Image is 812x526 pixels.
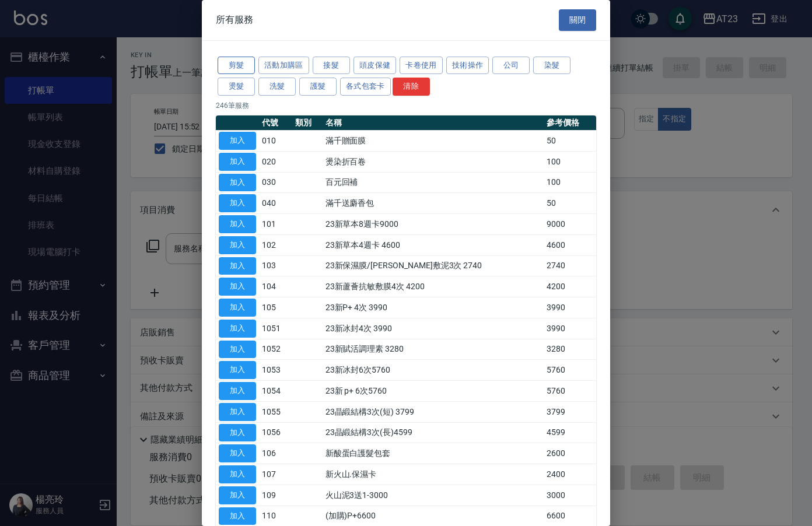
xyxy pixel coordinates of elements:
[323,422,544,443] td: 23晶緞結構3次(長)4599
[323,464,544,485] td: 新火山.保濕卡
[219,486,256,504] button: 加入
[544,422,596,443] td: 4599
[533,57,570,75] button: 染髮
[323,401,544,422] td: 23晶緞結構3次(短) 3799
[323,276,544,297] td: 23新蘆薈抗敏敷膜4次 4200
[259,234,292,255] td: 102
[219,403,256,421] button: 加入
[219,320,256,338] button: 加入
[323,234,544,255] td: 23新草本4週卡 4600
[219,507,256,525] button: 加入
[259,115,292,131] th: 代號
[259,172,292,193] td: 030
[259,464,292,485] td: 107
[544,151,596,172] td: 100
[323,297,544,318] td: 23新P+ 4次 3990
[259,443,292,464] td: 106
[219,278,256,296] button: 加入
[544,276,596,297] td: 4200
[219,236,256,254] button: 加入
[544,297,596,318] td: 3990
[259,255,292,276] td: 103
[219,153,256,171] button: 加入
[323,131,544,152] td: 滿千贈面膜
[259,276,292,297] td: 104
[218,57,255,75] button: 剪髮
[353,57,397,75] button: 頭皮保健
[544,234,596,255] td: 4600
[544,115,596,131] th: 參考價格
[259,422,292,443] td: 1056
[219,382,256,400] button: 加入
[219,444,256,462] button: 加入
[259,381,292,402] td: 1054
[544,318,596,339] td: 3990
[259,318,292,339] td: 1051
[259,339,292,360] td: 1052
[218,78,255,96] button: 燙髮
[446,57,489,75] button: 技術操作
[323,485,544,506] td: 火山泥3送1-3000
[219,465,256,483] button: 加入
[323,255,544,276] td: 23新保濕膜/[PERSON_NAME]敷泥3次 2740
[259,401,292,422] td: 1055
[323,339,544,360] td: 23新賦活調理素 3280
[219,299,256,317] button: 加入
[259,360,292,381] td: 1053
[219,424,256,442] button: 加入
[323,151,544,172] td: 燙染折百卷
[323,214,544,235] td: 23新草本8週卡9000
[323,318,544,339] td: 23新冰封4次 3990
[216,14,253,26] span: 所有服務
[258,78,296,96] button: 洗髮
[219,132,256,150] button: 加入
[259,214,292,235] td: 101
[259,151,292,172] td: 020
[219,257,256,275] button: 加入
[219,194,256,212] button: 加入
[323,443,544,464] td: 新酸蛋白護髮包套
[544,485,596,506] td: 3000
[544,360,596,381] td: 5760
[323,360,544,381] td: 23新冰封6次5760
[393,78,430,96] button: 清除
[544,443,596,464] td: 2600
[259,193,292,214] td: 040
[323,115,544,131] th: 名稱
[544,131,596,152] td: 50
[544,193,596,214] td: 50
[544,381,596,402] td: 5760
[323,381,544,402] td: 23新 p+ 6次5760
[219,174,256,192] button: 加入
[323,172,544,193] td: 百元回補
[258,57,309,75] button: 活動加購區
[259,485,292,506] td: 109
[544,401,596,422] td: 3799
[559,9,596,31] button: 關閉
[323,193,544,214] td: 滿千送麝香包
[292,115,323,131] th: 類別
[400,57,443,75] button: 卡卷使用
[259,297,292,318] td: 105
[219,215,256,233] button: 加入
[219,341,256,359] button: 加入
[216,100,596,111] p: 246 筆服務
[492,57,530,75] button: 公司
[544,255,596,276] td: 2740
[313,57,350,75] button: 接髮
[544,339,596,360] td: 3280
[544,464,596,485] td: 2400
[544,214,596,235] td: 9000
[219,361,256,379] button: 加入
[259,131,292,152] td: 010
[299,78,337,96] button: 護髮
[340,78,391,96] button: 各式包套卡
[544,172,596,193] td: 100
